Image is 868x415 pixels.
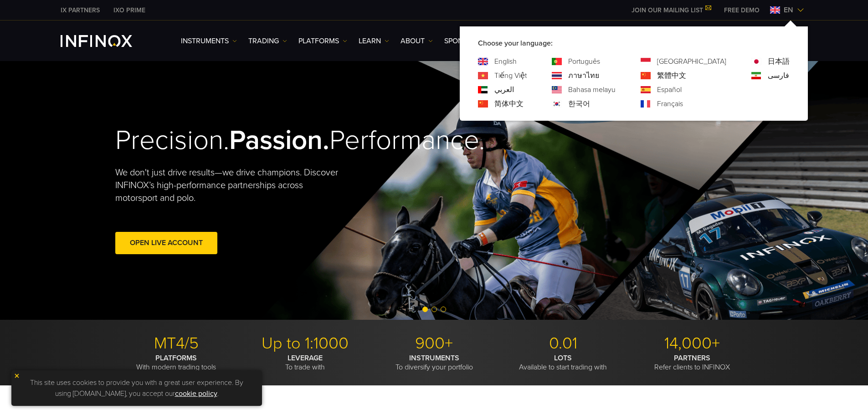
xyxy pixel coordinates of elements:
[115,333,237,354] p: MT4/5
[115,166,345,205] p: We don't just drive results—we drive champions. Discover INFINOX’s high-performance partnerships ...
[155,354,197,363] strong: PLATFORMS
[494,84,514,95] a: Language
[431,307,437,312] span: Go to slide 2
[625,6,717,14] a: JOIN OUR MAILING LIST
[478,38,790,49] p: Choose your language:
[631,354,753,372] p: Refer clients to INFINOX
[61,35,154,47] a: INFINOX Logo
[768,70,789,81] a: Language
[717,5,766,15] a: INFINOX MENU
[115,124,402,157] h2: Precision. Performance.
[494,70,527,81] a: Language
[568,56,600,67] a: Language
[494,98,524,109] a: Language
[229,124,329,157] strong: Passion.
[288,354,323,363] strong: LEVERAGE
[401,36,433,46] a: ABOUT
[16,375,257,401] p: This site uses cookies to provide you with a great user experience. By using [DOMAIN_NAME], you a...
[768,56,790,67] a: Language
[107,5,152,15] a: INFINOX
[115,232,217,254] a: Open Live Account
[657,56,726,67] a: Language
[444,36,496,46] a: SPONSORSHIPS
[409,354,459,363] strong: INSTRUMENTS
[657,70,686,81] a: Language
[298,36,347,46] a: PLATFORMS
[674,354,710,363] strong: PARTNERS
[568,70,599,81] a: Language
[244,354,366,372] p: To trade with
[502,333,624,354] p: 0.01
[244,333,366,354] p: Up to 1:1000
[14,373,20,379] img: yellow close icon
[568,98,590,109] a: Language
[657,98,683,109] a: Language
[115,354,237,372] p: With modern trading tools
[422,307,428,312] span: Go to slide 1
[175,389,217,398] a: cookie policy
[780,5,797,15] span: en
[554,354,572,363] strong: LOTS
[502,354,624,372] p: Available to start trading with
[657,84,682,95] a: Language
[441,307,446,312] span: Go to slide 3
[359,36,389,46] a: Learn
[631,333,753,354] p: 14,000+
[54,5,107,15] a: INFINOX
[494,56,517,67] a: Language
[248,36,287,46] a: TRADING
[568,84,616,95] a: Language
[181,36,237,46] a: Instruments
[373,333,495,354] p: 900+
[373,354,495,372] p: To diversify your portfolio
